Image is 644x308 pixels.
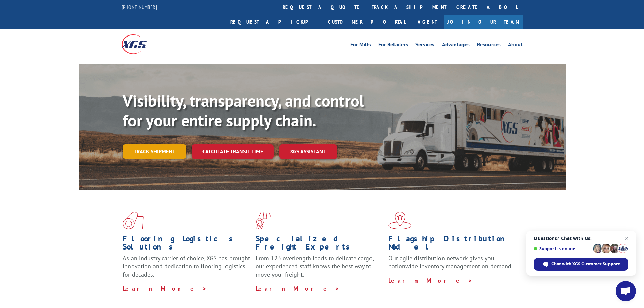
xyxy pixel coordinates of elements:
a: Join Our Team [444,15,523,29]
a: Advantages [442,42,470,49]
a: Learn More > [123,285,207,292]
a: Customer Portal [323,15,411,29]
a: About [508,42,523,49]
a: Learn More > [388,277,473,284]
img: xgs-icon-flagship-distribution-model-red [388,212,412,229]
a: Services [415,42,434,49]
a: Track shipment [123,144,186,159]
h1: Flooring Logistics Solutions [123,235,251,254]
a: Agent [411,15,444,29]
a: Learn More > [256,285,340,292]
span: As an industry carrier of choice, XGS has brought innovation and dedication to flooring logistics... [123,254,250,278]
h1: Flagship Distribution Model [388,235,516,254]
p: From 123 overlength loads to delicate cargo, our experienced staff knows the best way to move you... [256,254,383,284]
span: Support is online [534,246,591,251]
span: Chat with XGS Customer Support [551,261,620,267]
b: Visibility, transparency, and control for your entire supply chain. [123,90,364,131]
a: Open chat [616,281,636,301]
span: Questions? Chat with us! [534,236,628,241]
img: xgs-icon-focused-on-flooring-red [256,212,271,229]
span: Our agile distribution network gives you nationwide inventory management on demand. [388,254,513,270]
span: Chat with XGS Customer Support [534,258,628,271]
h1: Specialized Freight Experts [256,235,383,254]
a: For Mills [350,42,371,49]
a: Calculate transit time [192,144,274,159]
a: Request a pickup [225,15,323,29]
a: [PHONE_NUMBER] [122,4,157,10]
a: XGS ASSISTANT [279,144,337,159]
a: Resources [477,42,501,49]
img: xgs-icon-total-supply-chain-intelligence-red [123,212,144,229]
a: For Retailers [378,42,408,49]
